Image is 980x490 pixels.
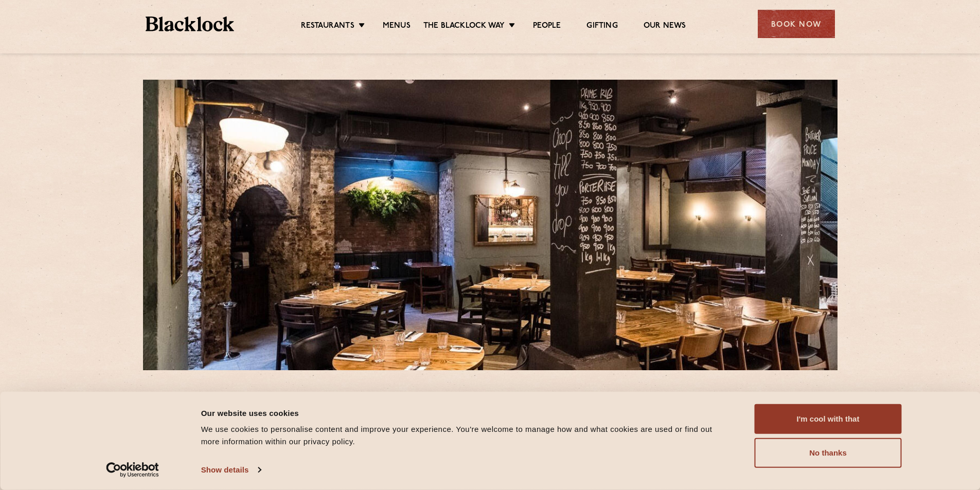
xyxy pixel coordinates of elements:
[201,407,732,419] div: Our website uses cookies
[201,423,732,448] div: We use cookies to personalise content and improve your experience. You're welcome to manage how a...
[146,16,235,31] img: BL_Textured_Logo-footer-cropped.svg
[87,462,177,478] a: Usercentrics Cookiebot - opens in a new window
[755,404,902,434] button: I'm cool with that
[755,438,902,468] button: No thanks
[301,21,354,32] a: Restaurants
[201,462,261,478] a: Show details
[423,21,505,32] a: The Blacklock Way
[586,21,617,32] a: Gifting
[533,21,561,32] a: People
[758,10,835,38] div: Book Now
[383,21,411,32] a: Menus
[644,21,686,32] a: Our News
